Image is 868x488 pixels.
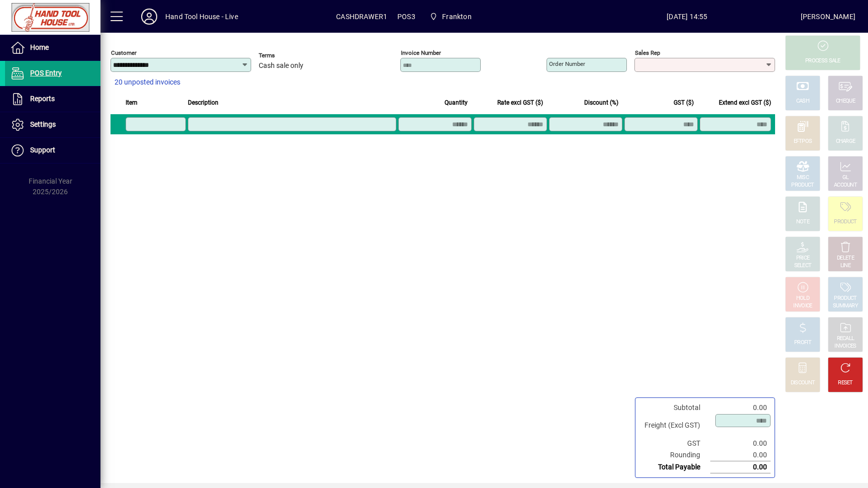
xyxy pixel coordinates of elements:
[836,98,855,105] div: CHEQUE
[840,262,850,270] div: LINE
[5,35,100,60] a: Home
[836,138,855,145] div: CHARGE
[5,87,100,112] a: Reports
[425,8,476,26] span: Frankton
[397,9,415,25] span: POS3
[5,138,100,163] a: Support
[796,295,809,302] div: HOLD
[842,174,849,182] div: GL
[30,120,56,128] span: Settings
[549,60,585,67] mat-label: Order number
[719,97,771,108] span: Extend excl GST ($)
[796,218,809,226] div: NOTE
[833,302,858,310] div: SUMMARY
[796,255,810,262] div: PRICE
[30,43,49,51] span: Home
[115,77,180,88] span: 20 unposted invoices
[165,9,238,25] div: Hand Tool House - Live
[710,402,771,414] td: 0.00
[834,343,856,350] div: INVOICES
[793,302,812,310] div: INVOICE
[794,339,811,347] div: PROFIT
[797,174,809,182] div: MISC
[710,449,771,461] td: 0.00
[794,138,812,145] div: EFTPOS
[834,182,857,189] div: ACCOUNT
[497,97,543,108] span: Rate excl GST ($)
[445,97,468,108] span: Quantity
[805,57,840,65] div: PROCESS SALE
[639,402,710,414] td: Subtotal
[442,9,471,25] span: Frankton
[584,97,618,108] span: Discount (%)
[710,461,771,473] td: 0.00
[639,449,710,461] td: Rounding
[188,97,219,108] span: Description
[794,262,812,270] div: SELECT
[837,255,854,262] div: DELETE
[111,49,137,56] mat-label: Customer
[30,69,62,77] span: POS Entry
[126,97,138,108] span: Item
[791,379,815,387] div: DISCOUNT
[801,9,855,25] div: [PERSON_NAME]
[133,8,165,26] button: Profile
[838,379,853,387] div: RESET
[635,49,660,56] mat-label: Sales rep
[834,295,856,302] div: PRODUCT
[710,438,771,449] td: 0.00
[674,97,694,108] span: GST ($)
[834,218,856,226] div: PRODUCT
[639,461,710,473] td: Total Payable
[639,414,710,438] td: Freight (Excl GST)
[5,112,100,137] a: Settings
[259,62,303,70] span: Cash sale only
[837,335,854,343] div: RECALL
[639,438,710,449] td: GST
[796,98,809,105] div: CASH
[401,49,441,56] mat-label: Invoice number
[30,146,55,154] span: Support
[111,73,184,92] button: 20 unposted invoices
[30,95,55,103] span: Reports
[574,9,801,25] span: [DATE] 14:55
[259,52,319,59] span: Terms
[336,9,387,25] span: CASHDRAWER1
[791,182,814,189] div: PRODUCT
